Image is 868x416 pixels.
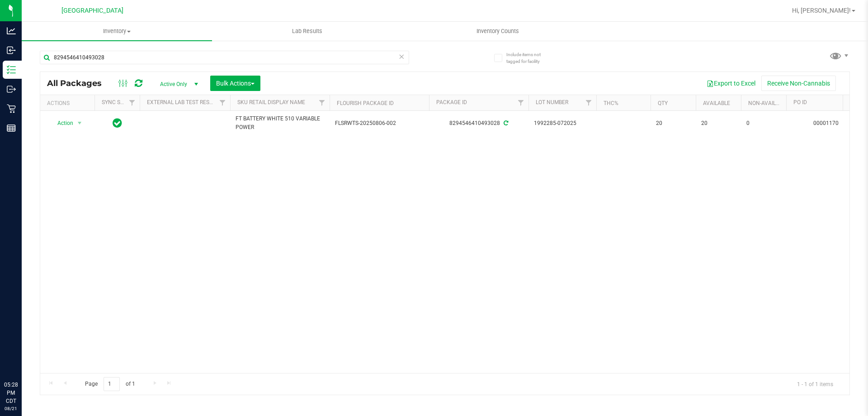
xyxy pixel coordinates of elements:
a: Filter [125,95,140,110]
a: Sync Status [102,99,137,105]
inline-svg: Reports [7,124,16,133]
a: Non-Available [748,100,788,106]
span: [GEOGRAPHIC_DATA] [61,7,123,14]
inline-svg: Inbound [7,46,16,55]
a: Lot Number [536,99,568,105]
a: Filter [315,95,330,110]
a: Inventory Counts [402,22,593,41]
p: 08/21 [4,405,18,412]
a: Filter [514,95,528,110]
span: All Packages [47,78,111,88]
a: PO ID [793,99,807,105]
input: 1 [104,377,120,391]
a: Package ID [436,99,467,105]
span: Hi, [PERSON_NAME]! [792,7,851,14]
div: Actions [47,100,91,106]
span: 1 - 1 of 1 items [790,377,840,391]
a: 00001170 [813,120,839,126]
span: Sync from Compliance System [502,120,508,126]
inline-svg: Analytics [7,26,16,35]
span: Lab Results [280,27,335,35]
span: Inventory Counts [464,27,531,35]
iframe: Resource center [9,344,36,371]
span: Action [49,117,74,129]
a: Lab Results [212,22,402,41]
span: select [74,117,85,129]
span: 20 [701,119,736,128]
span: 20 [656,119,690,128]
button: Receive Non-Cannabis [761,76,836,91]
button: Bulk Actions [210,76,260,91]
inline-svg: Retail [7,104,16,113]
input: Search Package ID, Item Name, SKU, Lot or Part Number... [40,51,409,64]
span: Bulk Actions [216,80,255,87]
span: FLSRWTS-20250806-002 [335,119,424,128]
a: Inventory [22,22,212,41]
a: External Lab Test Result [147,99,218,105]
a: Available [703,100,730,106]
a: Flourish Package ID [337,100,394,106]
a: Sku Retail Display Name [237,99,305,105]
span: In Sync [113,117,122,129]
a: Filter [215,95,230,110]
a: Qty [658,100,668,106]
span: Clear [398,51,405,62]
a: Filter [581,95,596,110]
span: 0 [746,119,781,128]
span: FT BATTERY WHITE 510 VARIABLE POWER [236,115,324,132]
button: Export to Excel [701,76,761,91]
span: Inventory [22,27,212,35]
inline-svg: Outbound [7,85,16,94]
span: Page of 1 [77,377,142,391]
div: 8294546410493028 [428,119,530,128]
p: 05:28 PM CDT [4,381,18,405]
inline-svg: Inventory [7,65,16,74]
span: 1992285-072025 [534,119,591,128]
a: THC% [604,100,618,106]
span: Include items not tagged for facility [506,51,552,65]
